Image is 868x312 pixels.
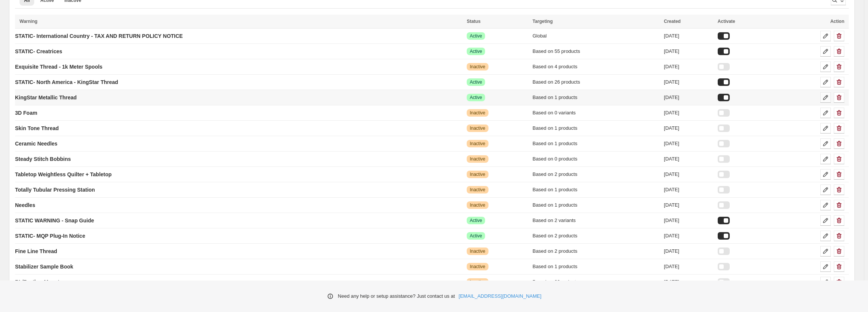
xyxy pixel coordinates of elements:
[15,276,64,288] a: BL/Brother Monster
[15,78,118,86] p: STATIC- North America - KingStar Thread
[470,64,485,70] span: Inactive
[664,278,713,286] div: [DATE]
[532,232,659,240] div: Based on 2 products
[532,171,659,178] div: Based on 2 products
[470,279,485,285] span: Inactive
[664,63,713,70] div: [DATE]
[532,140,659,147] div: Based on 1 products
[15,247,57,255] p: Fine Line Thread
[15,91,77,103] a: KingStar Metallic Thread
[470,110,485,116] span: Inactive
[15,201,35,209] p: Needles
[470,202,485,208] span: Inactive
[470,156,485,162] span: Inactive
[532,201,659,209] div: Based on 1 products
[15,278,64,286] p: BL/Brother Monster
[15,230,85,242] a: STATIC- MQP Plug-In Notice
[664,94,713,101] div: [DATE]
[470,248,485,254] span: Inactive
[15,153,71,165] a: Steady Stitch Bobbins
[664,232,713,240] div: [DATE]
[664,32,713,40] div: [DATE]
[15,232,85,240] p: STATIC- MQP Plug-In Notice
[470,171,485,177] span: Inactive
[15,30,183,42] a: STATIC- International Country - TAX AND RETURN POLICY NOTICE
[15,94,77,101] p: KingStar Metallic Thread
[664,155,713,163] div: [DATE]
[15,63,103,70] p: Exquisite Thread - 1k Meter Spools
[467,19,481,24] span: Status
[532,217,659,224] div: Based on 2 variants
[532,94,659,101] div: Based on 1 products
[532,278,659,286] div: Based on 32 variants
[15,122,59,134] a: Skin Tone Thread
[532,155,659,163] div: Based on 0 products
[664,186,713,193] div: [DATE]
[532,109,659,117] div: Based on 0 variants
[15,155,71,163] p: Steady Stitch Bobbins
[15,184,95,196] a: Totally Tubular Pressing Station
[20,19,38,24] span: Warning
[470,217,482,223] span: Active
[664,48,713,55] div: [DATE]
[532,78,659,86] div: Based on 26 products
[15,171,112,178] p: Tabletop Weightless Quilter + Tabletop
[15,124,59,132] p: Skin Tone Thread
[664,263,713,270] div: [DATE]
[532,124,659,132] div: Based on 1 products
[15,61,103,73] a: Exquisite Thread - 1k Meter Spools
[15,214,94,226] a: STATIC WARNING - Snap Guide
[470,48,482,54] span: Active
[470,141,485,147] span: Inactive
[532,19,553,24] span: Targeting
[470,233,482,239] span: Active
[15,199,35,211] a: Needles
[15,261,73,273] a: Stabilizer Sample Book
[532,247,659,255] div: Based on 2 products
[15,217,94,224] p: STATIC WARNING - Snap Guide
[664,140,713,147] div: [DATE]
[15,140,57,147] p: Ceramic Needles
[15,45,62,57] a: STATIC- Creatrices
[15,32,183,40] p: STATIC- International Country - TAX AND RETURN POLICY NOTICE
[664,109,713,117] div: [DATE]
[15,245,57,257] a: Fine Line Thread
[15,168,112,180] a: Tabletop Weightless Quilter + Tabletop
[15,48,62,55] p: STATIC- Creatrices
[664,217,713,224] div: [DATE]
[470,79,482,85] span: Active
[664,247,713,255] div: [DATE]
[470,94,482,100] span: Active
[532,63,659,70] div: Based on 4 products
[459,292,541,300] a: [EMAIL_ADDRESS][DOMAIN_NAME]
[470,264,485,270] span: Inactive
[830,19,844,24] span: Action
[15,186,95,193] p: Totally Tubular Pressing Station
[15,109,37,117] p: 3D Foam
[15,107,37,119] a: 3D Foam
[664,201,713,209] div: [DATE]
[532,186,659,193] div: Based on 1 products
[470,125,485,131] span: Inactive
[532,263,659,270] div: Based on 1 products
[532,32,659,40] div: Global
[532,48,659,55] div: Based on 55 products
[664,124,713,132] div: [DATE]
[664,19,681,24] span: Created
[718,19,735,24] span: Activate
[15,76,118,88] a: STATIC- North America - KingStar Thread
[15,138,57,150] a: Ceramic Needles
[664,171,713,178] div: [DATE]
[664,78,713,86] div: [DATE]
[470,33,482,39] span: Active
[15,263,73,270] p: Stabilizer Sample Book
[470,187,485,193] span: Inactive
